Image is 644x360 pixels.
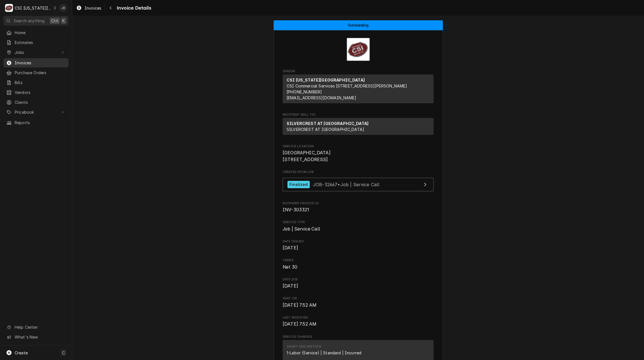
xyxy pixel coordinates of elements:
span: Vendors [15,89,66,95]
div: Status [274,20,443,30]
span: Service Location [283,150,434,163]
div: Service Location [283,144,434,163]
a: Go to What's New [3,332,69,342]
span: Search anything [14,18,45,24]
span: Bills [15,80,66,85]
span: JOB-32667 • Job | Service Call [313,181,380,187]
span: INV-303321 [283,207,309,212]
span: Outstanding [348,23,368,27]
span: K [62,18,65,24]
span: Invoices [85,5,101,11]
a: [EMAIL_ADDRESS][DOMAIN_NAME] [287,95,356,100]
div: CSI Kansas City's Avatar [5,4,13,12]
span: Pricebook [15,109,57,115]
a: Estimates [3,38,69,47]
span: C [62,350,65,356]
div: Invoice Sender [283,69,434,106]
div: Sender [283,74,434,103]
div: Sent On [283,296,434,308]
a: Purchase Orders [3,68,69,77]
img: Logo [346,38,370,61]
span: [DATE] 7:52 AM [283,302,316,308]
button: Search anythingCtrlK [3,16,69,26]
div: Sender [283,74,434,106]
div: Recipient (Bill To) [283,118,434,135]
div: C [5,4,13,12]
span: SILVERCREST AT [GEOGRAPHIC_DATA] [287,127,364,132]
span: Sent On [283,296,434,301]
div: Short Description [287,344,321,349]
span: Last Modified [283,321,434,328]
span: Sent On [283,302,434,309]
a: Invoices [74,3,104,13]
span: [DATE] [283,283,298,289]
div: Service Type [283,220,434,232]
span: Service Location [283,144,434,149]
div: Created From Job [283,170,434,194]
a: [PHONE_NUMBER] [287,89,322,94]
a: Go to Pricebook [3,107,69,117]
strong: SILVERCREST AT [GEOGRAPHIC_DATA] [287,121,368,126]
span: Home [15,30,66,36]
a: Bills [3,78,69,87]
a: Home [3,28,69,37]
span: Roopairs Invoice ID [283,201,434,206]
button: Navigate back [106,3,115,12]
span: Create [15,350,28,355]
span: Net 30 [283,264,297,270]
span: [DATE] 7:52 AM [283,321,316,327]
a: View Job [283,178,434,192]
div: Short Description [287,344,361,356]
span: Date Issued [283,245,434,251]
span: Service Charges [283,335,434,339]
a: Vendors [3,88,69,97]
span: Clients [15,99,66,105]
div: JB [59,4,67,12]
div: Finalized [287,181,310,188]
a: Go to Help Center [3,322,69,332]
span: [GEOGRAPHIC_DATA] [STREET_ADDRESS] [283,150,331,162]
span: Help Center [15,324,65,330]
div: CSI [US_STATE][GEOGRAPHIC_DATA] [15,5,52,11]
span: Date Due [283,283,434,289]
span: Purchase Orders [15,70,66,76]
span: Invoices [15,60,66,66]
span: Created From Job [283,170,434,174]
a: Go to Jobs [3,48,69,57]
div: Invoice Recipient [283,113,434,137]
span: Ctrl [51,18,58,24]
span: Last Modified [283,315,434,320]
span: Reports [15,120,66,126]
strong: CSI [US_STATE][GEOGRAPHIC_DATA] [287,78,365,82]
span: Date Due [283,277,434,282]
a: Invoices [3,58,69,67]
span: Terms [283,264,434,271]
span: Service Type [283,226,434,232]
a: Reports [3,118,69,127]
span: Terms [283,258,434,263]
span: Sender [283,69,434,74]
div: Date Due [283,277,434,289]
span: Service Type [283,220,434,225]
span: CSI Commercial Services [STREET_ADDRESS][PERSON_NAME] [287,84,407,88]
span: [DATE] [283,245,298,251]
span: Roopairs Invoice ID [283,207,434,213]
div: Joshua Bennett's Avatar [59,4,67,12]
div: Short Description [287,350,361,356]
a: Clients [3,98,69,107]
span: Date Issued [283,239,434,244]
span: Job | Service Call [283,226,320,232]
span: Jobs [15,49,57,55]
span: Estimates [15,39,66,45]
div: Date Issued [283,239,434,251]
span: What's New [15,334,65,340]
div: Recipient (Bill To) [283,118,434,137]
span: Invoice Details [115,4,151,12]
div: Roopairs Invoice ID [283,201,434,213]
span: Recipient (Bill To) [283,113,434,117]
div: Last Modified [283,315,434,328]
div: Terms [283,258,434,270]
